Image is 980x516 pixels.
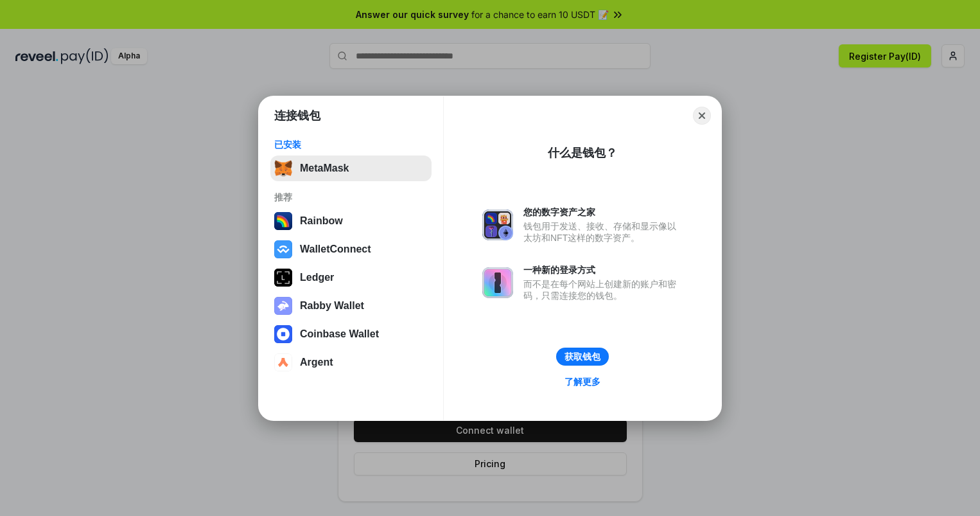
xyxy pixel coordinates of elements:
div: 您的数字资产之家 [523,206,683,218]
img: svg+xml,%3Csvg%20width%3D%22120%22%20height%3D%22120%22%20viewBox%3D%220%200%20120%20120%22%20fil... [274,212,292,230]
div: 已安装 [274,139,428,150]
div: Ledger [300,272,334,283]
button: Close [693,107,711,125]
div: 一种新的登录方式 [523,264,683,276]
h1: 连接钱包 [274,108,320,123]
a: 了解更多 [557,373,608,390]
div: Rabby Wallet [300,300,364,312]
div: Argent [300,357,333,368]
button: Rainbow [270,208,432,234]
button: MetaMask [270,156,432,181]
img: svg+xml,%3Csvg%20width%3D%2228%22%20height%3D%2228%22%20viewBox%3D%220%200%2028%2028%22%20fill%3D... [274,353,292,371]
img: svg+xml,%3Csvg%20xmlns%3D%22http%3A%2F%2Fwww.w3.org%2F2000%2Fsvg%22%20fill%3D%22none%22%20viewBox... [482,209,513,240]
div: 了解更多 [564,376,600,387]
div: Coinbase Wallet [300,328,379,340]
div: 推荐 [274,191,428,203]
img: svg+xml,%3Csvg%20fill%3D%22none%22%20height%3D%2233%22%20viewBox%3D%220%200%2035%2033%22%20width%... [274,159,292,177]
button: Ledger [270,265,432,290]
img: svg+xml,%3Csvg%20xmlns%3D%22http%3A%2F%2Fwww.w3.org%2F2000%2Fsvg%22%20width%3D%2228%22%20height%3... [274,269,292,287]
img: svg+xml,%3Csvg%20xmlns%3D%22http%3A%2F%2Fwww.w3.org%2F2000%2Fsvg%22%20fill%3D%22none%22%20viewBox... [274,297,292,315]
div: 而不是在每个网站上创建新的账户和密码，只需连接您的钱包。 [523,278,683,301]
div: 什么是钱包？ [548,145,617,161]
button: Coinbase Wallet [270,321,432,347]
img: svg+xml,%3Csvg%20width%3D%2228%22%20height%3D%2228%22%20viewBox%3D%220%200%2028%2028%22%20fill%3D... [274,325,292,343]
div: 获取钱包 [564,351,600,362]
button: WalletConnect [270,236,432,262]
img: svg+xml,%3Csvg%20xmlns%3D%22http%3A%2F%2Fwww.w3.org%2F2000%2Fsvg%22%20fill%3D%22none%22%20viewBox... [482,267,513,298]
button: 获取钱包 [556,348,609,366]
div: MetaMask [300,163,349,174]
div: Rainbow [300,215,343,227]
img: svg+xml,%3Csvg%20width%3D%2228%22%20height%3D%2228%22%20viewBox%3D%220%200%2028%2028%22%20fill%3D... [274,240,292,258]
button: Argent [270,350,432,375]
button: Rabby Wallet [270,293,432,319]
div: WalletConnect [300,244,371,255]
div: 钱包用于发送、接收、存储和显示像以太坊和NFT这样的数字资产。 [523,220,683,244]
